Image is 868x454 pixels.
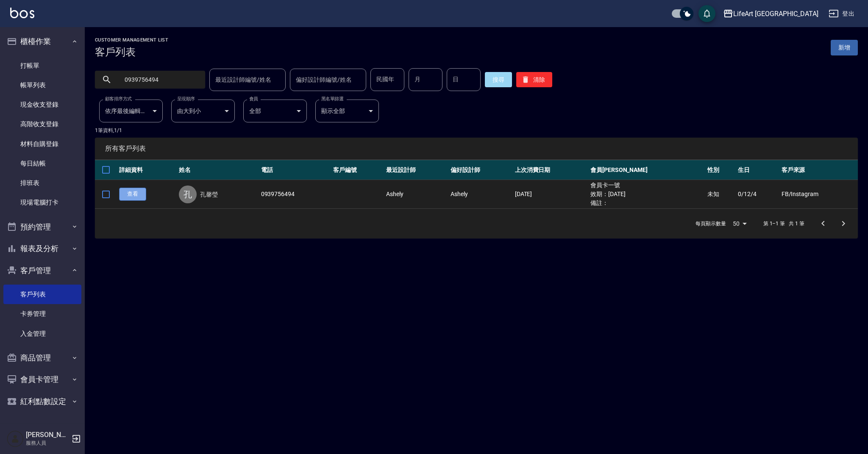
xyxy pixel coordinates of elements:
[3,95,81,114] a: 現金收支登錄
[736,180,779,209] td: 0/12/4
[171,100,235,122] div: 由大到小
[3,114,81,134] a: 高階收支登錄
[3,134,81,154] a: 材料自購登錄
[99,100,163,122] div: 依序最後編輯時間
[177,96,195,102] label: 呈現順序
[3,56,81,75] a: 打帳單
[588,160,705,180] th: 會員[PERSON_NAME]
[179,185,197,203] div: 孔
[705,160,736,180] th: 性別
[698,5,715,22] button: save
[779,160,858,180] th: 客戶來源
[763,220,804,227] p: 第 1–1 筆 共 1 筆
[3,260,81,282] button: 客戶管理
[3,75,81,95] a: 帳單列表
[779,180,858,209] td: FB/Instagram
[177,160,259,180] th: 姓名
[590,181,703,190] ul: 會員卡一號
[200,190,218,199] a: 孔馨瑩
[720,5,822,22] button: LifeArt [GEOGRAPHIC_DATA]
[3,193,81,212] a: 現場電腦打卡
[513,180,588,209] td: [DATE]
[448,180,513,209] td: Ashely
[736,160,779,180] th: 生日
[733,8,818,19] div: LifeArt [GEOGRAPHIC_DATA]
[117,160,177,180] th: 詳細資料
[705,180,736,209] td: 未知
[384,180,448,209] td: Ashely
[384,160,448,180] th: 最近設計師
[516,72,552,87] button: 清除
[259,160,331,180] th: 電話
[259,180,331,209] td: 0939756494
[448,160,513,180] th: 偏好設計師
[7,430,24,447] img: Person
[119,68,198,91] input: 搜尋關鍵字
[3,285,81,304] a: 客戶列表
[3,347,81,369] button: 商品管理
[249,96,258,102] label: 會員
[3,238,81,260] button: 報表及分析
[10,8,34,18] img: Logo
[825,6,858,22] button: 登出
[26,431,69,439] h5: [PERSON_NAME]
[243,100,307,122] div: 全部
[95,127,858,134] p: 1 筆資料, 1 / 1
[315,100,379,122] div: 顯示全部
[331,160,384,180] th: 客戶編號
[590,199,703,208] ul: 備註：
[3,154,81,173] a: 每日結帳
[95,37,168,43] h2: Customer Management List
[105,96,132,102] label: 顧客排序方式
[3,216,81,238] button: 預約管理
[3,304,81,324] a: 卡券管理
[26,439,69,447] p: 服務人員
[3,368,81,390] button: 會員卡管理
[831,40,858,55] a: 新增
[590,190,703,199] ul: 效期： [DATE]
[3,30,81,53] button: 櫃檯作業
[485,72,512,87] button: 搜尋
[95,46,168,58] h3: 客戶列表
[3,324,81,343] a: 入金管理
[696,220,726,227] p: 每頁顯示數量
[729,212,750,235] div: 50
[513,160,588,180] th: 上次消費日期
[119,188,146,201] a: 查看
[105,144,848,153] span: 所有客戶列表
[3,390,81,412] button: 紅利點數設定
[321,96,343,102] label: 黑名單篩選
[3,173,81,193] a: 排班表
